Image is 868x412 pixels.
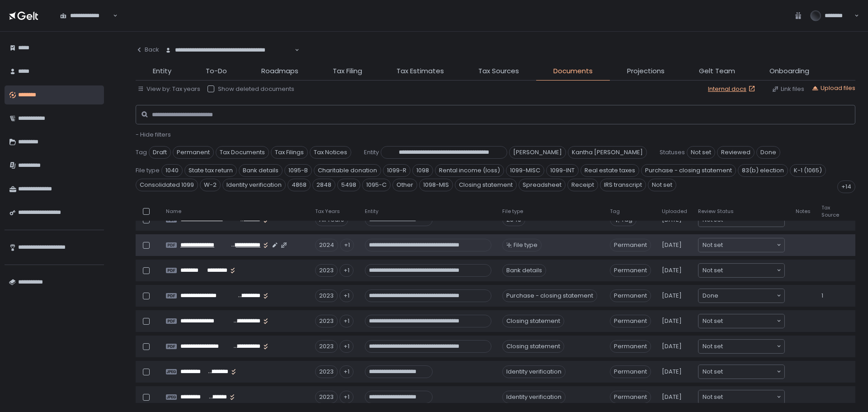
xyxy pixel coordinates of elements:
div: +1 [340,264,354,277]
input: Search for option [723,266,776,275]
span: [DATE] [662,241,682,249]
div: Search for option [698,340,784,353]
div: Search for option [159,41,299,60]
span: 1040 [161,164,183,177]
div: 2023 [315,289,338,302]
input: Search for option [293,46,294,55]
span: Not set [703,266,723,275]
span: Tax Sources [478,66,519,76]
span: Charitable donation [314,164,381,177]
button: - Hide filters [136,131,171,139]
button: Back [136,41,159,59]
span: Not set [687,146,715,159]
div: Search for option [54,6,118,25]
span: [PERSON_NAME] [509,146,566,159]
div: 2023 [315,365,338,378]
span: Permanent [610,315,651,327]
span: [DATE] [662,292,682,300]
span: Statuses [660,148,685,156]
span: Permanent [610,289,651,302]
span: Purchase - closing statement [641,164,736,177]
span: Projections [627,66,665,76]
span: Gelt Team [699,66,735,76]
span: Rental income (loss) [435,164,504,177]
span: 1099-MISC [506,164,544,177]
span: Not set [703,367,723,376]
span: Documents [553,66,593,76]
span: Tag [136,148,147,156]
span: Not set [648,179,676,191]
span: [DATE] [662,393,682,401]
div: 2023 [315,315,338,327]
span: Tax Source [821,204,839,218]
div: 2024 [315,239,338,251]
span: Permanent [173,146,214,159]
span: 2848 [312,179,335,191]
span: Entity [365,208,378,215]
span: State tax return [184,164,237,177]
div: Search for option [698,289,784,303]
span: [DATE] [662,368,682,376]
div: +1 [340,391,354,403]
span: 1095-C [362,179,391,191]
div: Search for option [698,264,784,277]
span: Entity [364,148,379,156]
div: Upload files [811,84,855,92]
span: Tag [610,208,620,215]
span: Name [166,208,181,215]
button: Link files [772,85,804,93]
input: Search for option [723,393,776,402]
span: File type [502,208,523,215]
span: Closing statement [455,179,517,191]
span: File type [136,166,160,175]
span: Not set [703,393,723,402]
span: 1 [821,292,823,300]
div: Purchase - closing statement [502,289,597,302]
a: Internal docs [708,85,757,93]
span: Notes [796,208,811,215]
div: +1 [340,365,354,378]
span: Kantha [PERSON_NAME] [568,146,647,159]
span: 1098-MIS [419,179,453,191]
span: [DATE] [662,266,682,275]
span: 1099-INT [546,164,579,177]
span: Consolidated 1099 [136,179,198,191]
span: Permanent [610,340,651,353]
div: Back [136,46,159,54]
span: Review Status [698,208,734,215]
span: 1099-R [383,164,410,177]
span: 5498 [337,179,360,191]
span: Permanent [610,365,651,378]
span: Real estate taxes [580,164,639,177]
span: Permanent [610,391,651,403]
div: +1 [340,315,354,327]
span: 4868 [288,179,311,191]
div: Identity verification [502,391,566,403]
div: Search for option [698,365,784,379]
span: Draft [149,146,171,159]
div: +14 [837,180,855,193]
span: Not set [703,241,723,250]
span: To-Do [206,66,227,76]
span: Other [392,179,417,191]
div: Search for option [698,238,784,252]
span: Reviewed [717,146,755,159]
span: Bank details [239,164,283,177]
div: 2023 [315,340,338,353]
input: Search for option [723,342,776,351]
span: [DATE] [662,342,682,350]
span: 83(b) election [738,164,788,177]
span: Tax Notices [310,146,351,159]
input: Search for option [723,367,776,376]
div: +1 [340,289,354,302]
span: Not set [703,342,723,351]
span: Spreadsheet [519,179,566,191]
span: Done [756,146,780,159]
div: 2023 [315,264,338,277]
span: Not set [703,317,723,326]
div: 2023 [315,391,338,403]
span: Done [703,291,718,300]
span: Permanent [610,264,651,277]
